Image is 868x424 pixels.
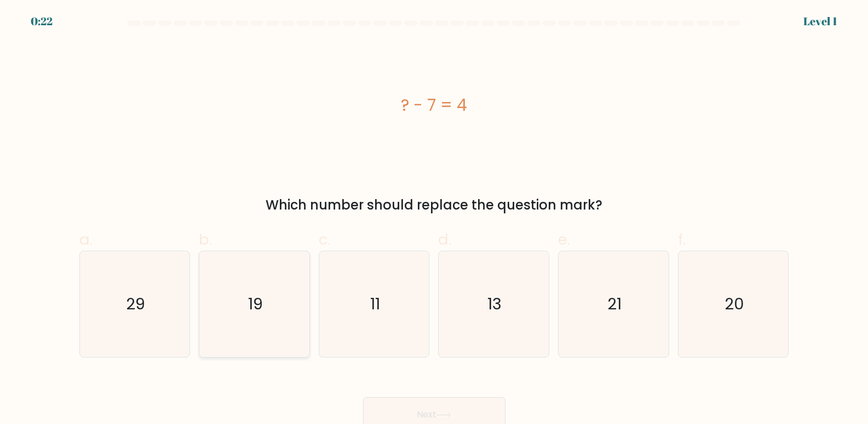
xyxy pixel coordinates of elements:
div: ? - 7 = 4 [79,93,789,117]
text: 21 [607,293,622,315]
span: e. [558,229,570,250]
text: 11 [370,293,380,315]
div: Which number should replace the question mark? [86,195,783,215]
span: d. [438,229,451,250]
div: 0:22 [31,13,53,30]
text: 19 [248,293,263,315]
text: 29 [126,293,145,315]
text: 20 [725,293,744,315]
text: 13 [488,293,502,315]
span: a. [79,229,93,250]
div: Level 1 [803,13,837,30]
span: c. [319,229,331,250]
span: b. [199,229,212,250]
span: f. [678,229,686,250]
